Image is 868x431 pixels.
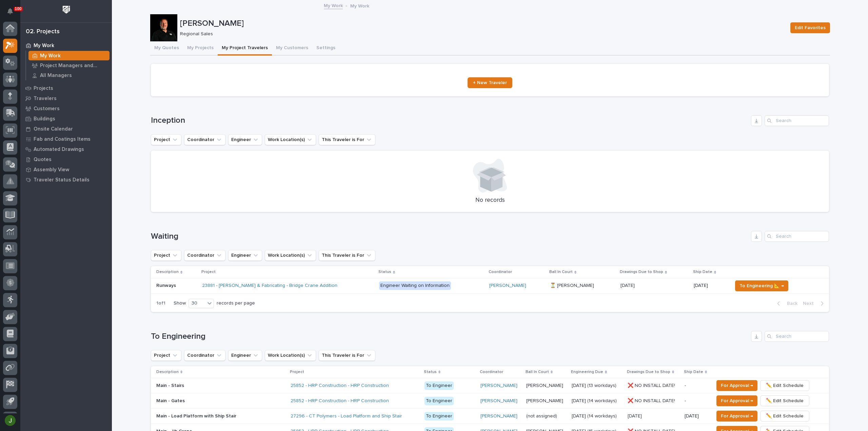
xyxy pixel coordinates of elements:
p: Assembly View [34,167,69,173]
a: [PERSON_NAME] [489,283,526,289]
button: This Traveler is For [319,250,375,261]
span: ✏️ Edit Schedule [766,412,804,420]
p: All Managers [40,73,72,79]
p: [DATE] [694,283,727,289]
p: Project [201,268,216,276]
input: Search [765,115,829,126]
span: ✏️ Edit Schedule [766,397,804,405]
p: [PERSON_NAME] [180,19,785,28]
button: Back [772,300,800,307]
a: My Work [20,40,112,51]
p: Ball In Court [549,268,573,276]
span: Back [783,300,797,307]
a: My Work [26,51,112,60]
p: [DATE] [628,412,643,419]
a: Onsite Calendar [20,124,112,134]
p: Customers [34,106,60,112]
div: Engineer Waiting on Information [379,281,451,290]
p: My Work [40,53,61,59]
p: Ship Date [684,368,703,376]
div: 02. Projects [26,28,60,36]
p: Travelers [34,96,57,102]
p: Description [156,268,179,276]
p: Drawings Due to Shop [620,268,663,276]
span: + New Traveler [473,80,507,85]
input: Search [765,331,829,342]
a: Travelers [20,93,112,103]
p: (not assigned) [526,412,558,419]
div: To Engineer [425,412,454,420]
a: All Managers [26,71,112,80]
p: [DATE] (13 workdays) [572,383,622,389]
h1: Inception [151,116,748,125]
p: [PERSON_NAME] [526,381,565,389]
span: Edit Favorites [795,24,826,32]
p: Regional Sales [180,31,782,37]
p: My Work [350,2,369,9]
p: Runways [156,281,177,289]
p: ⏳ [PERSON_NAME] [550,281,595,289]
p: Ship Date [693,268,712,276]
a: Traveler Status Details [20,175,112,185]
p: Traveler Status Details [34,177,90,183]
button: ✏️ Edit Schedule [760,380,809,391]
button: users-avatar [3,413,17,428]
h1: To Engineering [151,332,748,341]
a: 23881 - [PERSON_NAME] & Fabricating - Bridge Crane Addition [202,283,337,289]
button: Next [800,300,829,307]
button: Work Location(s) [265,134,316,145]
a: 25852 - HRP Construction - HRP Construction [291,383,389,389]
tr: Main - GatesMain - Gates 25852 - HRP Construction - HRP Construction To Engineer[PERSON_NAME] [PE... [151,393,829,409]
a: [PERSON_NAME] [480,413,517,419]
button: Engineer [228,250,262,261]
button: Settings [312,41,339,56]
span: For Approval → [721,397,753,405]
p: Projects [34,85,53,92]
a: Projects [20,83,112,93]
button: Work Location(s) [265,250,316,261]
a: Project Managers and Engineers [26,61,112,70]
span: For Approval → [721,381,753,390]
div: To Engineer [425,381,454,390]
p: My Work [34,43,54,49]
span: Next [803,300,818,307]
div: 30 [189,300,205,307]
a: 27296 - CT Polymers - Load Platform and Ship Stair [291,413,402,419]
button: ✏️ Edit Schedule [760,395,809,406]
a: Customers [20,103,112,114]
p: Description [156,368,179,376]
p: 100 [15,6,22,11]
button: Coordinator [184,134,225,145]
button: Project [151,134,181,145]
button: For Approval → [716,395,757,406]
button: For Approval → [716,411,757,422]
p: Show [174,300,186,306]
div: To Engineer [425,397,454,405]
p: Coordinator [489,268,512,276]
a: Automated Drawings [20,144,112,154]
button: For Approval → [716,380,757,391]
span: ✏️ Edit Schedule [766,381,804,390]
p: Status [424,368,437,376]
p: [DATE] (14 workdays) [572,398,622,404]
p: No records [159,197,821,204]
p: [DATE] [685,413,709,419]
button: Engineer [228,350,262,361]
p: [DATE] [620,281,636,289]
button: Engineer [228,134,262,145]
button: To Engineering 📐 → [735,280,788,291]
p: - [685,383,709,389]
p: Main - Load Platform with Ship Stair [156,412,238,419]
p: 1 of 1 [151,295,171,312]
p: Engineering Due [571,368,603,376]
p: Automated Drawings [34,146,84,153]
p: Quotes [34,157,52,163]
p: Main - Stairs [156,381,185,389]
p: ❌ NO INSTALL DATE! [628,397,676,404]
button: Project [151,250,181,261]
p: Buildings [34,116,55,122]
a: Quotes [20,154,112,164]
p: [PERSON_NAME] [526,397,565,404]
